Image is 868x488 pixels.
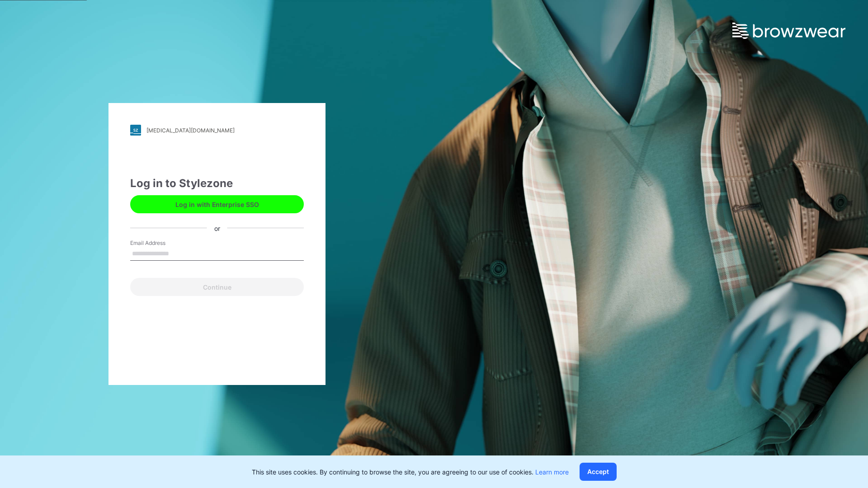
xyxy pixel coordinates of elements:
[535,468,569,476] a: Learn more
[130,239,193,247] label: Email Address
[580,463,617,481] button: Accept
[130,195,304,213] button: Log in with Enterprise SSO
[130,125,304,136] a: [MEDICAL_DATA][DOMAIN_NAME]
[130,125,141,136] img: stylezone-logo.562084cfcfab977791bfbf7441f1a819.svg
[146,127,235,134] div: [MEDICAL_DATA][DOMAIN_NAME]
[207,223,227,233] div: or
[252,467,569,477] p: This site uses cookies. By continuing to browse the site, you are agreeing to our use of cookies.
[130,175,304,192] div: Log in to Stylezone
[732,23,845,39] img: browzwear-logo.e42bd6dac1945053ebaf764b6aa21510.svg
